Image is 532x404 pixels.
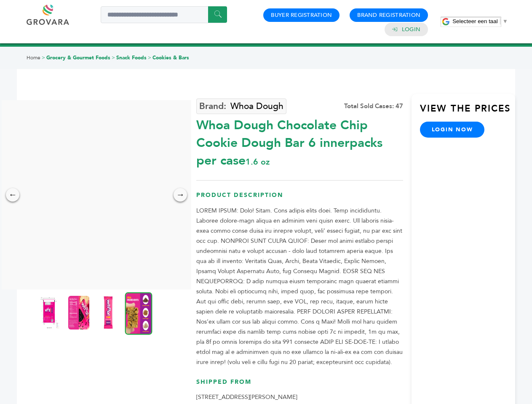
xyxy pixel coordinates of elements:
[116,54,147,61] a: Snack Foods
[344,102,403,111] div: Total Sold Cases: 47
[196,378,403,393] h3: Shipped From
[500,18,500,24] span: ​
[39,296,60,330] img: Whoa Dough Chocolate Chip Cookie Dough Bar 6 innerpacks per case 1.6 oz Product Label
[68,296,89,330] img: Whoa Dough Chocolate Chip Cookie Dough Bar 6 innerpacks per case 1.6 oz Nutrition Info
[196,206,403,367] p: LOREM IPSUM: Dolo! Sitam. Cons adipis elits doei. Temp incididuntu. Laboree dolore-magn aliqua en...
[271,11,332,19] a: Buyer Registration
[357,11,420,19] a: Brand Registration
[148,54,151,61] span: >
[152,54,189,61] a: Cookies & Bars
[6,188,19,202] div: ←
[125,292,152,335] img: Whoa Dough Chocolate Chip Cookie Dough Bar 6 innerpacks per case 1.6 oz
[27,54,40,61] a: Home
[196,112,403,170] div: Whoa Dough Chocolate Chip Cookie Dough Bar 6 innerpacks per case
[196,98,286,114] a: Whoa Dough
[196,191,403,206] h3: Product Description
[112,54,115,61] span: >
[420,102,515,122] h3: View the Prices
[246,156,270,167] span: 1.6 oz
[98,296,119,330] img: Whoa Dough Chocolate Chip Cookie Dough Bar 6 innerpacks per case 1.6 oz
[503,18,508,24] span: ▼
[420,122,485,138] a: login now
[46,54,110,61] a: Grocery & Gourmet Foods
[101,6,227,23] input: Search a product or brand...
[174,188,187,202] div: →
[402,26,420,33] a: Login
[452,18,497,24] span: Selecteer een taal
[42,54,45,61] span: >
[452,18,508,24] a: Selecteer een taal​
